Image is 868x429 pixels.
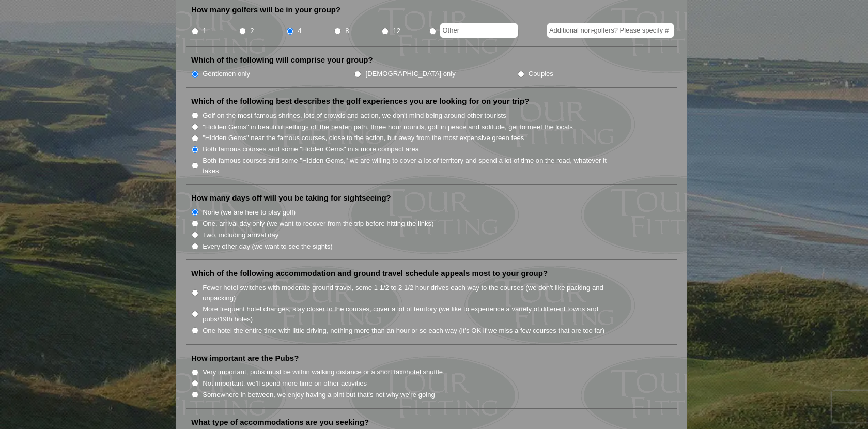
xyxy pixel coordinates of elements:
label: Fewer hotel switches with moderate ground travel, some 1 1/2 to 2 1/2 hour drives each way to the... [203,283,618,303]
label: None (we are here to play golf) [203,207,296,218]
label: Which of the following will comprise your group? [191,55,373,65]
label: "Hidden Gems" in beautiful settings off the beaten path, three hour rounds, golf in peace and sol... [203,122,573,132]
label: 8 [345,26,349,36]
label: Very important, pubs must be within walking distance or a short taxi/hotel shuttle [203,367,443,377]
label: Somewhere in between, we enjoy having a pint but that's not why we're going [203,390,435,400]
label: How important are the Pubs? [191,353,299,363]
input: Additional non-golfers? Please specify # [547,23,674,38]
label: Two, including arrival day [203,230,278,240]
label: What type of accommodations are you seeking? [191,417,369,427]
label: Which of the following best describes the golf experiences you are looking for on your trip? [191,96,529,106]
label: 12 [393,26,400,36]
label: More frequent hotel changes, stay closer to the courses, cover a lot of territory (we like to exp... [203,304,618,324]
label: Not important, we'll spend more time on other activities [203,378,367,389]
label: 4 [298,26,301,36]
label: Both famous courses and some "Hidden Gems" in a more compact area [203,144,419,155]
input: Other [440,23,518,38]
label: Couples [529,69,553,79]
label: Which of the following accommodation and ground travel schedule appeals most to your group? [191,268,548,279]
label: How many days off will you be taking for sightseeing? [191,193,391,203]
label: One, arrival day only (we want to recover from the trip before hitting the links) [203,219,433,229]
label: Gentlemen only [203,69,250,79]
label: [DEMOGRAPHIC_DATA] only [366,69,456,79]
label: 1 [203,26,206,36]
label: "Hidden Gems" near the famous courses, close to the action, but away from the most expensive gree... [203,133,524,143]
label: Golf on the most famous shrines, lots of crowds and action, we don't mind being around other tour... [203,111,506,121]
label: How many golfers will be in your group? [191,5,340,15]
label: Both famous courses and some "Hidden Gems," we are willing to cover a lot of territory and spend ... [203,156,618,176]
label: Every other day (we want to see the sights) [203,241,332,252]
label: 2 [250,26,254,36]
label: One hotel the entire time with little driving, nothing more than an hour or so each way (it’s OK ... [203,326,605,336]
